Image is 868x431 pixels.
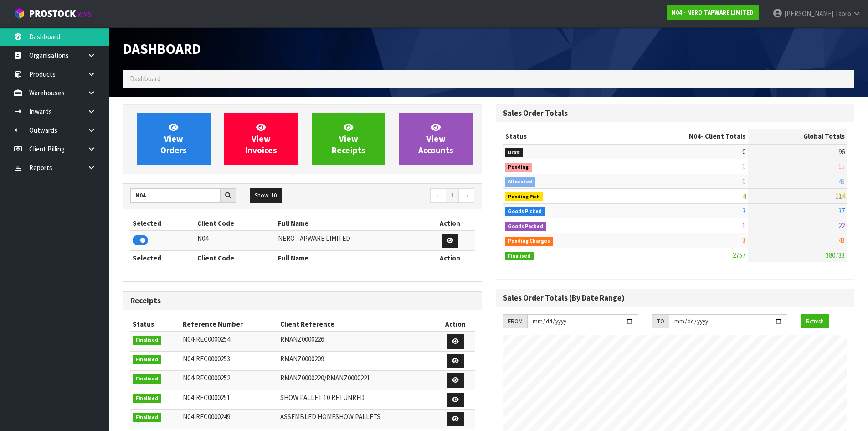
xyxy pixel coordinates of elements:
[742,207,745,215] span: 3
[133,336,161,345] span: Finalised
[29,8,76,20] span: ProStock
[280,354,324,363] span: RMANZ0000209
[616,129,748,144] th: - Client Totals
[130,216,195,231] th: Selected
[312,113,385,165] a: ViewReceipts
[133,413,161,422] span: Finalised
[183,393,230,402] span: N04-REC0000251
[309,188,475,204] nav: Page navigation
[180,317,278,332] th: Reference Number
[838,147,845,156] span: 96
[838,221,845,230] span: 22
[733,251,745,260] span: 2757
[183,335,230,343] span: N04-REC0000254
[250,188,282,203] button: Show: 10
[130,296,475,305] h3: Receipts
[133,374,161,384] span: Finalised
[505,222,547,231] span: Goods Packed
[742,177,745,186] span: 0
[505,252,534,261] span: Finalised
[838,236,845,244] span: 43
[276,216,426,231] th: Full Name
[183,374,230,382] span: N04-REC0000252
[835,9,851,18] span: Taoro
[280,412,380,421] span: ASSEMBLED HOMESHOW PALLETS
[505,163,532,172] span: Pending
[14,8,25,19] img: cube-alt.png
[430,188,446,203] a: ←
[505,177,536,187] span: Allocated
[130,317,180,332] th: Status
[742,147,745,156] span: 0
[672,9,754,16] strong: N04 - NERO TAPWARE LIMITED
[276,231,426,250] td: NERO TAPWARE LIMITED
[332,122,365,156] span: View Receipts
[183,354,230,363] span: N04-REC0000253
[689,132,701,140] span: N04
[280,374,370,382] span: RMANZ0000220/RMANZ0000221
[130,188,221,203] input: Search clients
[280,335,324,343] span: RMANZ0000226
[195,216,276,231] th: Client Code
[245,122,277,156] span: View Invoices
[503,109,847,118] h3: Sales Order Totals
[133,355,161,364] span: Finalised
[505,237,554,246] span: Pending Charges
[446,188,459,203] a: 1
[224,113,298,165] a: ViewInvoices
[784,9,833,18] span: [PERSON_NAME]
[195,250,276,265] th: Client Code
[838,177,845,186] span: 43
[835,192,845,200] span: 114
[742,162,745,171] span: 0
[826,251,845,260] span: 380733
[276,250,426,265] th: Full Name
[667,5,759,20] a: N04 - NERO TAPWARE LIMITED
[742,192,745,200] span: 4
[280,393,365,402] span: SHOW PALLET 10 RETUNRED
[278,317,437,332] th: Client Reference
[503,294,847,302] h3: Sales Order Totals (By Date Range)
[458,188,474,203] a: →
[426,250,474,265] th: Action
[838,207,845,215] span: 37
[123,40,201,58] span: Dashboard
[130,250,195,265] th: Selected
[130,74,161,83] span: Dashboard
[505,192,544,202] span: Pending Pick
[838,162,845,171] span: 15
[801,314,829,329] button: Refresh
[183,412,230,421] span: N04-REC0000249
[160,122,187,156] span: View Orders
[742,236,745,244] span: 3
[77,10,92,19] small: WMS
[652,314,669,329] div: TO
[418,122,453,156] span: View Accounts
[742,221,745,230] span: 1
[503,314,527,329] div: FROM
[426,216,474,231] th: Action
[503,129,616,144] th: Status
[748,129,847,144] th: Global Totals
[133,394,161,403] span: Finalised
[505,207,545,216] span: Goods Picked
[399,113,473,165] a: ViewAccounts
[195,231,276,250] td: N04
[137,113,211,165] a: ViewOrders
[437,317,474,332] th: Action
[505,148,524,157] span: Draft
